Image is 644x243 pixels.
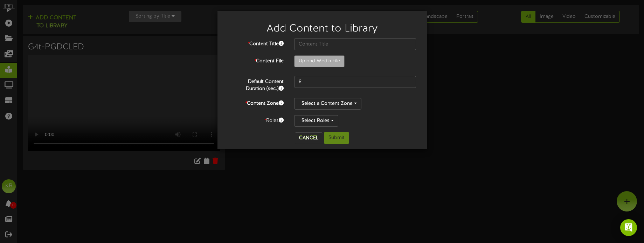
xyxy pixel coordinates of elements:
[228,23,416,35] h2: Add Content to Library
[223,55,289,65] label: Content File
[223,115,289,124] div: Roles
[620,219,637,236] div: Open Intercom Messenger
[294,98,361,110] button: Select a Content Zone
[324,132,349,144] button: Submit
[223,76,289,92] label: Default Content Duration (sec.)
[223,98,289,107] label: Content Zone
[295,132,323,144] button: Cancel
[223,38,289,48] label: Content Title
[294,115,338,127] button: Select Roles
[294,38,416,50] input: Content Title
